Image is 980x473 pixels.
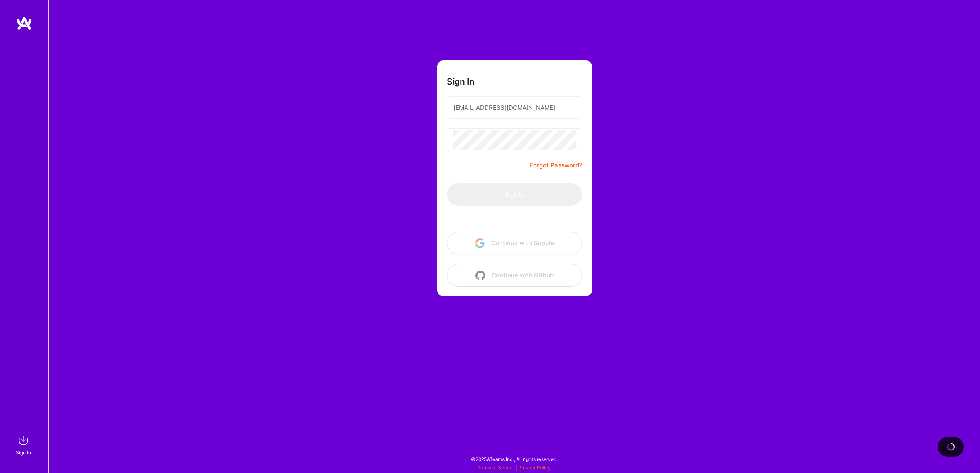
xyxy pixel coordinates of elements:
[518,465,551,471] a: Privacy Policy
[16,16,32,31] img: logo
[447,232,582,254] button: Continue with Google
[447,264,582,287] button: Continue with Github
[475,238,485,248] img: icon
[453,97,576,118] input: Email...
[48,449,980,469] div: © 2025 ATeams Inc., All rights reserved.
[15,432,31,448] img: sign in
[17,432,31,457] a: sign inSign In
[946,442,956,452] img: loading
[16,448,31,457] div: Sign In
[447,76,475,87] h3: Sign In
[447,183,582,206] button: Sign In
[475,271,485,280] img: icon
[478,465,515,471] a: Terms of Service
[530,161,582,170] a: Forgot Password?
[478,465,551,471] span: |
